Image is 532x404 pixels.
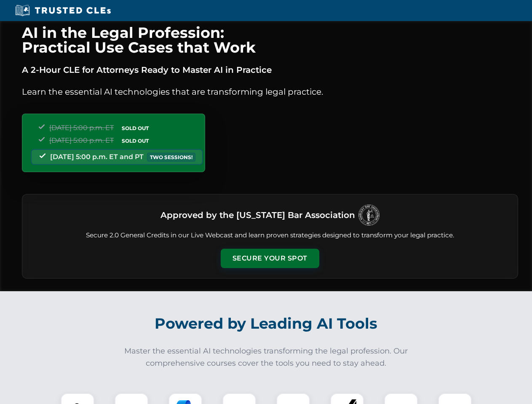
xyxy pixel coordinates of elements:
[119,136,152,145] span: SOLD OUT
[49,136,114,144] span: [DATE] 5:00 p.m. ET
[119,124,152,133] span: SOLD OUT
[13,4,113,17] img: Trusted CLEs
[32,231,508,240] p: Secure 2.0 General Credits in our Live Webcast and learn proven strategies designed to transform ...
[160,207,355,223] h3: Approved by the [US_STATE] Bar Association
[221,249,319,268] button: Secure Your Spot
[119,345,414,369] p: Master the essential AI technologies transforming the legal profession. Our comprehensive courses...
[22,25,518,55] h1: AI in the Legal Profession: Practical Use Cases that Work
[49,124,114,132] span: [DATE] 5:00 p.m. ET
[33,309,500,338] h2: Powered by Leading AI Tools
[22,63,518,77] p: A 2-Hour CLE for Attorneys Ready to Master AI in Practice
[22,85,518,98] p: Learn the essential AI technologies that are transforming legal practice.
[358,205,380,226] img: Logo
